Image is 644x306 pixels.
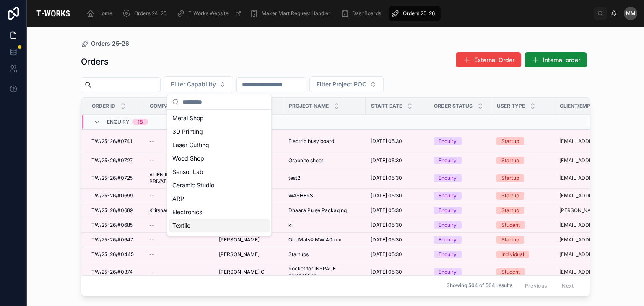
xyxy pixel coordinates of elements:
span: TW/25-26/#0725 [91,175,133,182]
div: Electronics [169,205,270,219]
div: Enquiry [439,207,457,214]
div: 18 [138,119,143,125]
a: [EMAIL_ADDRESS][DOMAIN_NAME] [559,192,634,199]
span: Filter Capability [171,80,216,88]
a: Enquiry [434,192,486,200]
div: Individual [501,251,524,258]
a: Enquiry [434,157,486,164]
div: scrollable content [80,4,594,23]
button: Internal order [525,52,587,67]
a: [EMAIL_ADDRESS][DOMAIN_NAME] [559,138,634,145]
div: Wood Shop [169,152,270,165]
span: -- [149,222,154,228]
a: -- [149,222,209,228]
span: [DATE] 05:30 [371,269,402,275]
span: [DATE] 05:30 [371,207,402,214]
span: TW/25-26/#0647 [91,236,133,243]
span: TW/25-26/#0374 [91,269,133,275]
a: WASHERS [288,192,361,199]
span: External Order [474,56,514,64]
span: Electric busy board [288,138,334,145]
a: Startup [496,192,549,200]
span: DashBoards [352,10,381,17]
div: Enquiry [439,251,457,258]
a: [DATE] 05:30 [371,138,423,145]
a: [PERSON_NAME][EMAIL_ADDRESS][DOMAIN_NAME] [559,207,634,214]
a: TW/25-26/#0725 [91,175,139,182]
a: [EMAIL_ADDRESS][DOMAIN_NAME] [559,175,634,182]
span: WASHERS [288,192,313,199]
div: Enquiry [439,221,457,229]
span: -- [149,269,154,275]
span: Start Date [371,103,402,109]
a: Orders 24-25 [120,6,172,21]
span: T-Works Website [188,10,229,17]
a: Enquiry [434,251,486,258]
div: Enquiry [439,236,457,244]
a: Individual [496,251,549,258]
a: TW/25-26/#0647 [91,236,139,243]
span: Startups [288,251,309,258]
div: ARP [169,192,270,205]
div: Textile [169,219,270,232]
span: User Type [497,103,525,109]
a: TW/25-26/#0699 [91,192,139,199]
a: -- [149,269,209,275]
span: TW/25-26/#0689 [91,207,133,214]
a: TW/25-26/#0689 [91,207,139,214]
a: Student [496,221,549,229]
span: TW/25-26/#0699 [91,192,133,199]
div: 3D Printing [169,125,270,138]
a: [EMAIL_ADDRESS][DOMAIN_NAME] [559,251,634,258]
a: TW/25-26/#0685 [91,222,139,228]
span: Orders 24-25 [134,10,166,17]
span: [PERSON_NAME] C [219,269,265,275]
div: Miscellaneous [169,232,270,246]
a: [EMAIL_ADDRESS][DOMAIN_NAME] [559,269,634,275]
span: Dhaara Pulse Packaging [288,207,347,214]
a: Student [496,268,549,276]
a: [DATE] 05:30 [371,251,423,258]
a: Startups [288,251,361,258]
a: Kritsnam Technologies [149,207,209,214]
a: [PERSON_NAME] [219,236,278,243]
span: TW/25-26/#0727 [91,157,133,164]
div: Startup [501,137,519,145]
a: Rocket for INSPACE competition [288,265,361,279]
img: App logo [34,7,73,20]
span: [DATE] 05:30 [371,222,402,228]
a: -- [149,236,209,243]
a: TW/25-26/#0727 [91,157,139,164]
a: Enquiry [434,137,486,145]
div: Student [501,221,520,229]
span: test2 [288,175,300,182]
a: Startup [496,157,549,164]
span: Home [98,10,112,17]
span: -- [149,192,154,199]
a: [EMAIL_ADDRESS][DOMAIN_NAME] [559,222,634,228]
div: Startup [501,236,519,244]
h1: Orders [81,56,109,67]
span: [DATE] 05:30 [371,192,402,199]
span: TW/25-26/#0741 [91,138,132,145]
span: Showing 564 of 564 results [447,283,512,289]
div: Ceramic Studio [169,179,270,192]
a: T-Works Website [174,6,246,21]
span: Company Name [150,103,192,109]
div: Metal Shop [169,112,270,125]
a: [DATE] 05:30 [371,222,423,228]
div: Student [501,268,520,276]
a: ALIEN INNOVATIONS PRIVATE LIMITED [149,171,209,185]
span: TW/25-26/#0685 [91,222,133,228]
div: Sensor Lab [169,165,270,179]
a: GridMats® MW 40mm [288,236,361,243]
a: [DATE] 05:30 [371,207,423,214]
a: [DATE] 05:30 [371,192,423,199]
a: -- [149,251,209,258]
span: [DATE] 05:30 [371,157,402,164]
span: Filter Project POC [317,80,366,88]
